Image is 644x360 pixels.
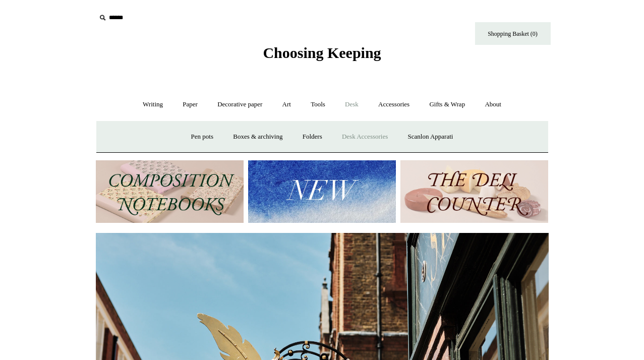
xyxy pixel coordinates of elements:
a: Desk [336,91,368,118]
a: Writing [134,91,172,118]
a: Folders [294,124,331,150]
a: Choosing Keeping [263,52,381,59]
a: Shopping Basket (0) [475,22,551,45]
img: The Deli Counter [400,160,548,223]
a: Boxes & archiving [224,124,291,150]
a: Art [273,91,300,118]
a: Accessories [369,91,419,118]
a: Tools [302,91,334,118]
a: About [476,91,510,118]
a: Gifts & Wrap [420,91,474,118]
a: Pen pots [182,124,222,150]
a: Decorative paper [208,91,271,118]
a: Desk Accessories [333,124,397,150]
a: Paper [173,91,207,118]
img: New.jpg__PID:f73bdf93-380a-4a35-bcfe-7823039498e1 [248,160,396,223]
img: 202302 Composition ledgers.jpg__PID:69722ee6-fa44-49dd-a067-31375e5d54ec [96,160,244,223]
span: Choosing Keeping [263,44,381,61]
a: Scanlon Apparati [399,124,462,150]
